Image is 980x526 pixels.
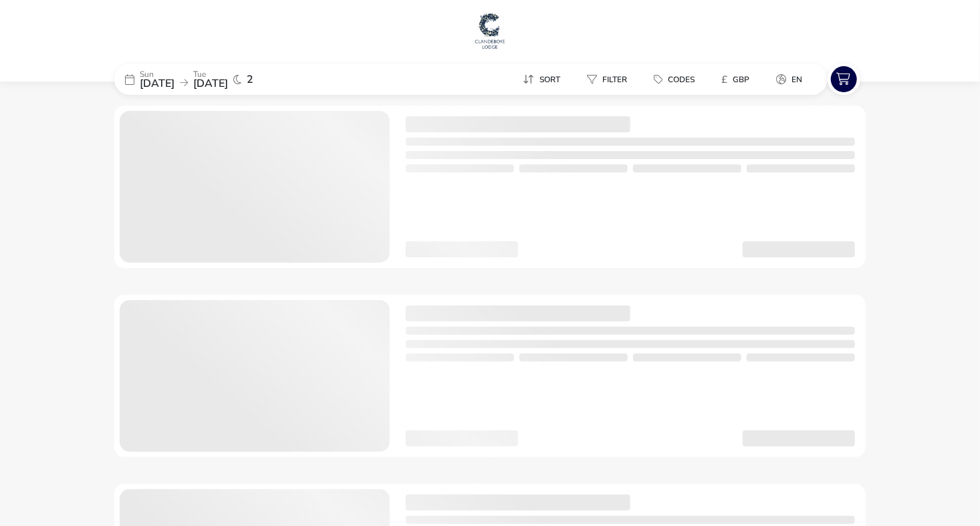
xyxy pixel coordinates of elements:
button: Sort [512,70,571,89]
naf-pibe-menu-bar-item: Sort [512,70,576,89]
a: Main Website [473,11,507,53]
button: Filter [576,70,638,89]
span: Codes [668,74,695,85]
span: Sort [539,74,560,85]
i: £ [721,73,727,86]
naf-pibe-menu-bar-item: Filter [576,70,643,89]
span: [DATE] [140,76,174,91]
button: £GBP [711,70,760,89]
p: Sun [140,70,174,78]
naf-pibe-menu-bar-item: £GBP [711,70,765,89]
span: en [791,74,802,85]
img: Main Website [473,11,507,51]
span: 2 [247,74,253,85]
button: Codes [643,70,705,89]
naf-pibe-menu-bar-item: Codes [643,70,711,89]
naf-pibe-menu-bar-item: en [765,70,818,89]
p: Tue [193,70,228,78]
span: [DATE] [193,76,228,91]
button: en [765,70,813,89]
span: GBP [733,74,749,85]
span: Filter [602,74,627,85]
div: Sun[DATE]Tue[DATE]2 [114,63,315,95]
